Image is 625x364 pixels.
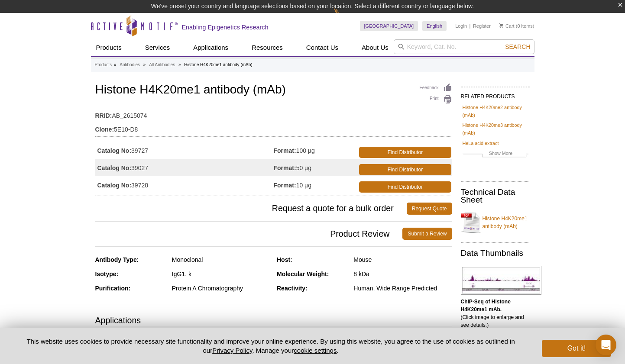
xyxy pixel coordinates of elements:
[14,337,528,355] p: This website uses cookies to provide necessary site functionality and improve your online experie...
[463,103,528,119] a: Histone H4K20me2 antibody (mAb)
[95,112,112,119] strong: RRID:
[277,271,329,277] strong: Molecular Weight:
[353,256,452,264] div: Mouse
[95,120,452,134] td: 5E10-D8
[461,87,530,102] h2: RELATED PRODUCTS
[359,181,451,193] a: Find Distributor
[95,142,274,159] td: 39727
[95,228,403,240] span: Product Review
[172,256,270,264] div: Monoclonal
[114,62,117,67] li: »
[277,256,292,263] strong: Host:
[95,176,274,193] td: 39728
[95,314,452,327] h3: Applications
[120,61,140,69] a: Antibodies
[97,147,132,155] strong: Catalog No:
[422,21,447,31] a: English
[359,147,451,158] a: Find Distributor
[463,139,499,147] a: HeLa acid extract
[95,159,274,176] td: 39027
[402,228,452,240] a: Submit a Review
[420,95,452,104] a: Print
[499,23,503,28] img: Your Cart
[274,159,358,176] td: 50 µg
[97,181,132,189] strong: Catalog No:
[95,126,114,133] strong: Clone:
[353,270,452,278] div: 8 kDa
[182,23,269,31] h2: Enabling Epigenetics Research
[461,249,530,257] h2: Data Thumbnails
[95,83,452,98] h1: Histone H4K20me1 antibody (mAb)
[394,39,534,54] input: Keyword, Cat. No.
[473,23,491,29] a: Register
[334,6,356,27] img: Change Here
[463,121,528,137] a: Histone H4K20me3 antibody (mAb)
[274,164,296,172] strong: Format:
[356,39,394,56] a: About Us
[499,21,534,31] li: (0 items)
[301,39,343,56] a: Contact Us
[294,347,337,354] button: cookie settings
[455,23,467,29] a: Login
[140,39,175,56] a: Services
[461,299,511,312] b: ChIP-Seq of Histone H4K20me1 mAb.
[274,142,358,159] td: 100 µg
[596,335,616,355] div: Open Intercom Messenger
[463,149,528,159] a: Show More
[184,62,252,67] li: Histone H4K20me1 antibody (mAb)
[420,83,452,93] a: Feedback
[359,164,451,175] a: Find Distributor
[95,256,139,263] strong: Antibody Type:
[95,106,452,120] td: AB_2615074
[353,284,452,292] div: Human, Wide Range Predicted
[360,21,418,31] a: [GEOGRAPHIC_DATA]
[505,43,530,50] span: Search
[274,181,296,189] strong: Format:
[95,203,407,215] span: Request a quote for a bulk order
[407,203,452,215] a: Request Quote
[95,61,112,69] a: Products
[178,62,181,67] li: »
[542,340,611,357] button: Got it!
[212,347,252,354] a: Privacy Policy
[461,188,530,204] h2: Technical Data Sheet
[502,43,533,51] button: Search
[143,62,146,67] li: »
[172,270,270,278] div: IgG1, k
[461,266,541,295] img: Histone H4K20me1 antibody (mAb) tested by ChIP-Seq.
[188,39,233,56] a: Applications
[95,271,119,277] strong: Isotype:
[277,285,308,292] strong: Reactivity:
[246,39,288,56] a: Resources
[499,23,515,29] a: Cart
[172,284,270,292] div: Protein A Chromatography
[91,39,127,56] a: Products
[95,285,131,292] strong: Purification:
[97,164,132,172] strong: Catalog No:
[274,147,296,155] strong: Format:
[274,176,358,193] td: 10 µg
[470,21,471,31] li: |
[461,298,530,329] p: (Click image to enlarge and see details.)
[149,61,175,69] a: All Antibodies
[461,209,530,235] a: Histone H4K20me1 antibody (mAb)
